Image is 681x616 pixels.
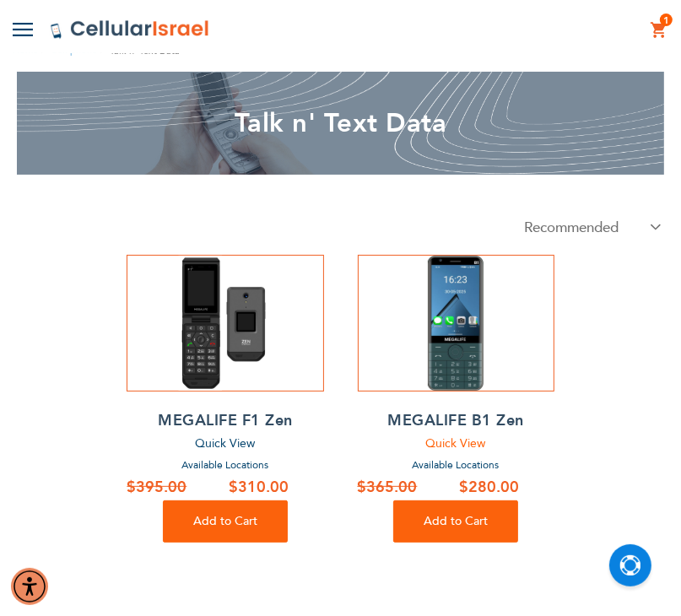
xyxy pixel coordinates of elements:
[235,105,447,141] span: Talk n' Text Data
[11,568,48,605] div: Accessibility Menu
[393,500,518,543] button: Add to Cart
[50,19,210,40] img: Cellular Israel Logo
[413,458,500,472] a: Available Locations
[663,14,669,27] span: 1
[13,23,33,36] img: Toggle Menu
[163,500,288,543] button: Add to Cart
[127,434,323,455] a: Quick View
[358,477,418,498] span: $365.00
[358,434,554,455] a: Quick View
[127,477,186,498] span: $395.00
[193,513,257,529] span: Add to Cart
[229,477,289,498] span: $310.00
[424,513,488,529] span: Add to Cart
[358,475,554,500] a: $280.00 $365.00
[358,408,554,434] a: MEGALIFE B1 Zen
[195,435,255,451] span: Quick View
[511,217,668,238] select: . . . .
[158,256,293,391] img: MEGALIFE F1 Zen
[650,20,668,41] a: 1
[459,477,519,498] span: $280.00
[181,458,268,472] a: Available Locations
[127,475,323,500] a: $310.00 $395.00
[127,408,323,434] a: MEGALIFE F1 Zen
[388,256,523,391] img: MEGALIFE B1 Zen
[426,435,486,451] span: Quick View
